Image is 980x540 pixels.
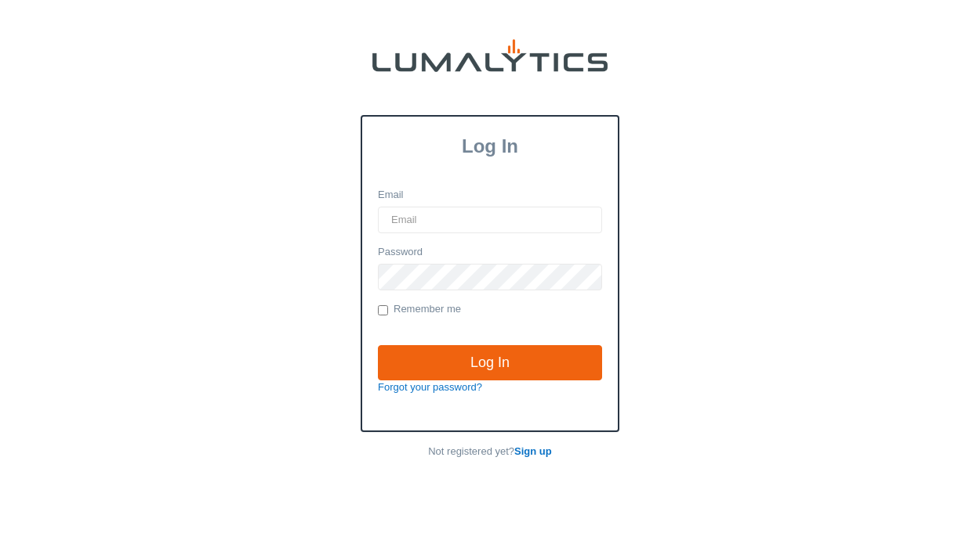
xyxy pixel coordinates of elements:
[378,188,404,203] label: Email
[514,445,552,457] a: Sign up
[361,445,619,459] p: Not registered yet?
[378,381,482,393] a: Forgot your password?
[378,245,423,260] label: Password
[378,345,602,381] input: Log In
[378,305,388,315] input: Remember me
[362,135,618,157] h3: Log In
[372,39,608,72] img: lumalytics-black-e9b537c871f77d9ce8d3a6940f85695cd68c596e3f819dc492052d1098752254.png
[378,207,602,233] input: Email
[378,302,461,318] label: Remember me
